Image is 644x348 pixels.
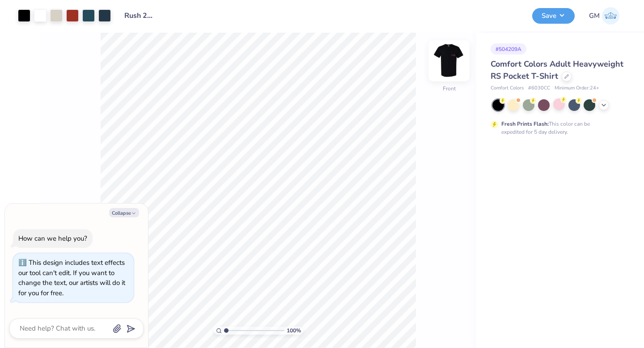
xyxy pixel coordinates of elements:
span: # 6030CC [528,85,550,92]
div: This design includes text effects our tool can't edit. If you want to change the text, our artist... [18,258,125,297]
span: Minimum Order: 24 + [555,85,599,92]
div: How can we help you? [18,234,87,243]
div: This color can be expedited for 5 day delivery. [501,120,611,136]
span: Comfort Colors [491,85,524,92]
input: Untitled Design [118,7,161,25]
div: Front [443,85,456,93]
img: Front [431,43,467,79]
span: Comfort Colors Adult Heavyweight RS Pocket T-Shirt [491,59,623,81]
span: 100 % [287,327,301,335]
button: Save [532,8,575,24]
strong: Fresh Prints Flash: [501,120,549,127]
span: GM [589,11,600,21]
a: GM [589,7,619,25]
div: # 504209A [491,43,526,55]
img: Grace Miles [602,7,619,25]
button: Collapse [109,208,139,217]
